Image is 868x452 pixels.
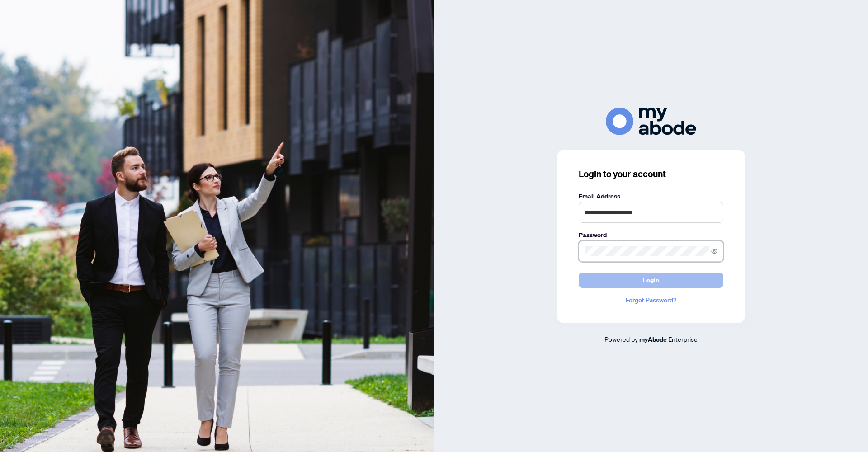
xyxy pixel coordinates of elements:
[668,335,698,343] span: Enterprise
[711,248,717,254] span: eye-invisible
[579,191,723,201] label: Email Address
[639,334,667,344] a: myAbode
[579,295,723,305] a: Forgot Password?
[643,273,659,287] span: Login
[606,108,696,135] img: ma-logo
[579,168,723,180] h3: Login to your account
[604,335,638,343] span: Powered by
[579,273,723,288] button: Login
[579,230,723,240] label: Password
